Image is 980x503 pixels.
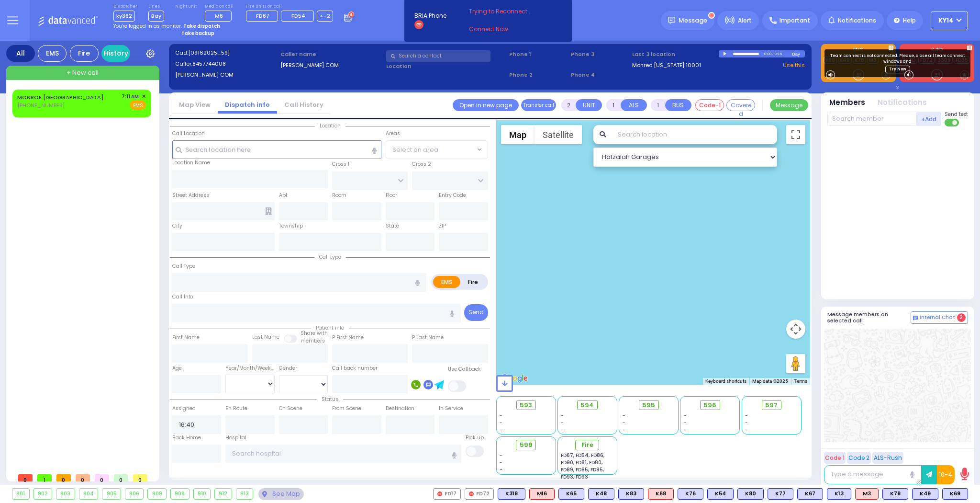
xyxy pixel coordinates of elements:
div: Year/Month/Week/Day [225,365,275,372]
label: In Service [439,405,463,412]
label: Fire units on call [246,4,334,10]
a: Try Now [885,66,910,73]
div: K13 [827,488,851,500]
span: ky362 [113,11,135,22]
button: Drag Pegman onto the map to open Street View [786,354,805,373]
span: - [623,426,625,434]
span: +-2 [320,12,330,20]
span: - [745,426,748,434]
div: BLS [498,488,525,500]
label: En Route [225,405,247,412]
div: BLS [942,488,968,500]
span: 1 [37,474,52,481]
label: Last Name [252,333,279,341]
span: Phone 4 [571,71,629,79]
a: Connect Now [469,25,545,34]
div: 902 [34,489,52,499]
div: K77 [768,488,793,500]
span: - [500,466,502,473]
label: Night unit [175,4,197,10]
h5: Message members on selected call [827,311,911,324]
div: BLS [678,488,703,500]
input: Search location [612,125,777,144]
u: EMS [133,102,143,109]
span: Alert [738,16,752,25]
img: Google [499,372,530,385]
button: +Add [917,112,942,126]
div: 903 [56,489,75,499]
button: Covered [726,99,755,111]
img: message.svg [668,17,675,24]
div: ALS [855,488,879,500]
a: Map View [172,100,218,109]
span: 8457744008 [192,60,226,68]
span: - [561,419,564,426]
span: ✕ [142,92,146,101]
div: BLS [737,488,764,500]
div: 909 [171,489,189,499]
button: Transfer call [521,99,556,111]
span: - [684,419,687,426]
div: BLS [768,488,793,500]
div: K69 [942,488,968,500]
label: City [172,222,182,230]
label: Location [386,62,506,70]
span: - [623,412,625,419]
button: Code 2 [847,452,871,464]
label: Township [279,222,303,230]
span: Important [780,16,810,25]
a: Open in new page [453,99,519,111]
span: - [623,419,625,426]
label: Lines [148,4,164,10]
div: BLS [588,488,614,500]
span: - [684,426,687,434]
div: BLS [912,488,938,500]
div: K78 [882,488,908,500]
div: 901 [12,489,29,499]
a: Open this area in Google Maps (opens a new window) [499,372,530,385]
a: Monreo [US_STATE] 10001 [632,61,701,69]
div: K54 [707,488,734,500]
label: KJFD [900,47,974,54]
label: Areas [386,130,400,137]
label: Caller: [175,60,278,68]
button: KY14 [931,11,968,30]
img: Logo [38,14,101,26]
input: Search a contact [386,50,490,62]
span: - [500,412,502,419]
button: Members [829,97,865,108]
label: Pick up [466,434,484,442]
label: Medic on call [205,4,235,10]
label: First Name [172,334,200,342]
label: Last 3 location [632,50,719,58]
div: M3 [855,488,879,500]
span: 594 [580,400,594,410]
span: BRIA Phone [414,11,446,20]
span: [PHONE_NUMBER] [17,102,65,109]
label: From Scene [332,405,361,412]
button: Internal Chat 2 [911,311,968,324]
div: M16 [529,488,555,500]
label: [PERSON_NAME] COM [175,71,278,79]
label: Call Location [172,130,205,137]
div: 0:15 [774,48,783,59]
a: Use this [783,61,805,69]
div: 906 [125,489,144,499]
div: K76 [678,488,703,500]
span: 0 [95,474,109,481]
img: comment-alt.png [913,316,918,320]
div: Bay [792,50,805,57]
span: 0 [56,474,71,481]
div: EMS [38,45,67,62]
span: FD54 [291,12,305,20]
div: K65 [558,488,584,500]
div: FD67, FD54, FD86, FD90, FD81, FD80, FD89, FD85, FD85, FD93, FD93 [561,452,613,480]
label: Dispatcher [113,4,137,10]
label: EMS [433,276,461,288]
span: 599 [520,440,533,450]
span: Help [903,16,916,25]
span: - [561,426,564,434]
div: BLS [797,488,823,500]
div: ALS [648,488,674,500]
div: BLS [882,488,908,500]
